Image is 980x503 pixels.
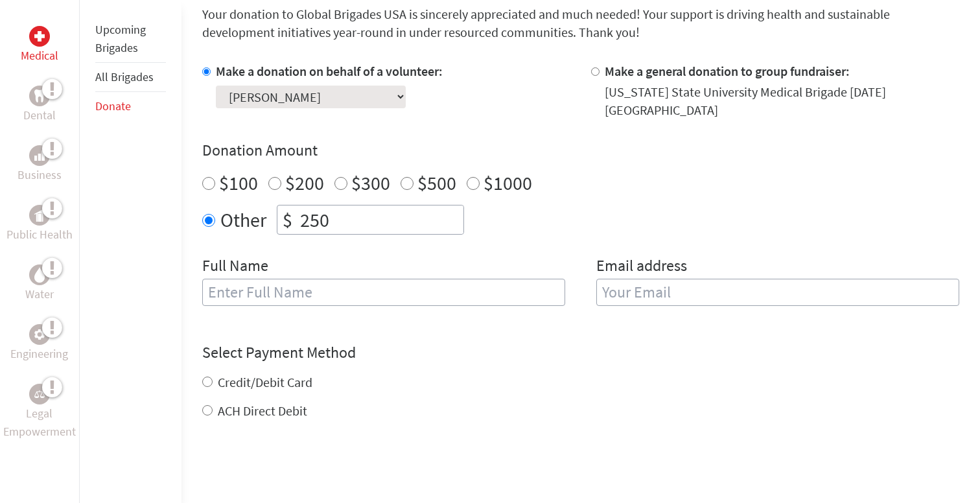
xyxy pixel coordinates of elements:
img: Medical [34,31,45,41]
label: $300 [351,170,390,195]
div: Public Health [29,205,50,226]
div: Legal Empowerment [29,384,50,404]
label: $1000 [484,170,532,195]
a: Upcoming Brigades [95,22,146,55]
label: $100 [219,170,258,195]
a: Donate [95,99,131,113]
div: Engineering [29,324,50,345]
div: Dental [29,86,50,106]
label: ACH Direct Debit [218,403,307,419]
label: Full Name [202,255,268,279]
label: Credit/Debit Card [218,374,312,390]
a: BusinessBusiness [17,145,62,184]
p: Public Health [6,226,73,244]
p: Medical [21,47,58,65]
img: Dental [34,89,45,102]
p: Dental [23,106,56,124]
p: Your donation to Global Brigades USA is sincerely appreciated and much needed! Your support is dr... [202,5,959,41]
div: $ [277,205,297,234]
input: Your Email [596,279,959,306]
label: $500 [417,170,456,195]
iframe: reCAPTCHA [202,446,399,497]
a: MedicalMedical [21,26,58,65]
img: Legal Empowerment [34,390,45,398]
p: Water [25,285,54,303]
div: [US_STATE] State University Medical Brigade [DATE] [GEOGRAPHIC_DATA] [605,83,959,119]
div: Water [29,264,50,285]
div: Business [29,145,50,166]
li: Donate [95,92,166,121]
label: Make a donation on behalf of a volunteer: [216,63,443,79]
a: Public HealthPublic Health [6,205,73,244]
input: Enter Full Name [202,279,565,306]
p: Business [17,166,62,184]
img: Water [34,267,45,282]
img: Public Health [34,209,45,222]
input: Enter Amount [297,205,463,234]
div: Medical [29,26,50,47]
p: Engineering [10,345,68,363]
h4: Select Payment Method [202,342,959,363]
img: Business [34,150,45,161]
label: Email address [596,255,687,279]
li: All Brigades [95,63,166,92]
li: Upcoming Brigades [95,16,166,63]
label: Other [220,205,266,235]
a: WaterWater [25,264,54,303]
a: Legal EmpowermentLegal Empowerment [3,384,76,441]
a: EngineeringEngineering [10,324,68,363]
a: DentalDental [23,86,56,124]
a: All Brigades [95,69,154,84]
label: $200 [285,170,324,195]
img: Engineering [34,329,45,340]
label: Make a general donation to group fundraiser: [605,63,850,79]
h4: Donation Amount [202,140,959,161]
p: Legal Empowerment [3,404,76,441]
